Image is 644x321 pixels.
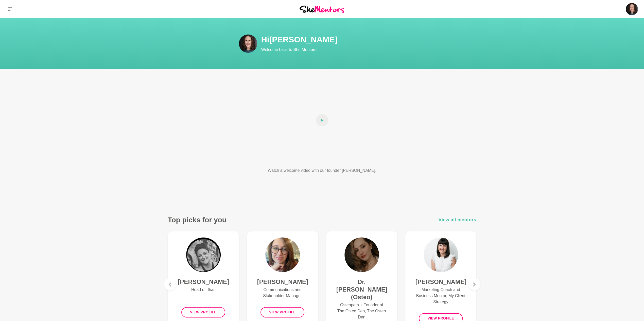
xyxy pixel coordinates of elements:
img: Dr. Anastasiya Ovechkin (Osteo) [344,238,379,272]
button: View profile [181,307,225,317]
p: Communications and Stakeholder Manager [257,287,308,299]
h4: [PERSON_NAME] [178,278,229,286]
h4: [PERSON_NAME] [257,278,308,286]
p: Osteopath + Founder of The Osteo Den, The Osteo Den [336,302,387,320]
img: Hayley Robertson [424,238,458,272]
p: Welcome back to She Mentors! [261,47,444,53]
img: Courtney McCloud [265,238,300,272]
img: Julia Ridout [626,3,638,15]
h4: Dr. [PERSON_NAME] (Osteo) [336,278,387,301]
img: Julia Ridout [239,35,257,53]
p: Head of, Ihac [178,287,229,299]
p: Watch a welcome video with our founder [PERSON_NAME]. [249,167,395,174]
img: She Mentors Logo [300,6,344,12]
button: View profile [260,307,304,317]
h3: Top picks for you [168,215,227,224]
p: Marketing Coach and Business Mentor, My Client Strategy [415,287,466,305]
img: Abby Blackmore [186,238,221,272]
a: View all mentors [439,216,476,224]
h4: [PERSON_NAME] [415,278,466,286]
h1: Hi [PERSON_NAME] [261,35,444,45]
